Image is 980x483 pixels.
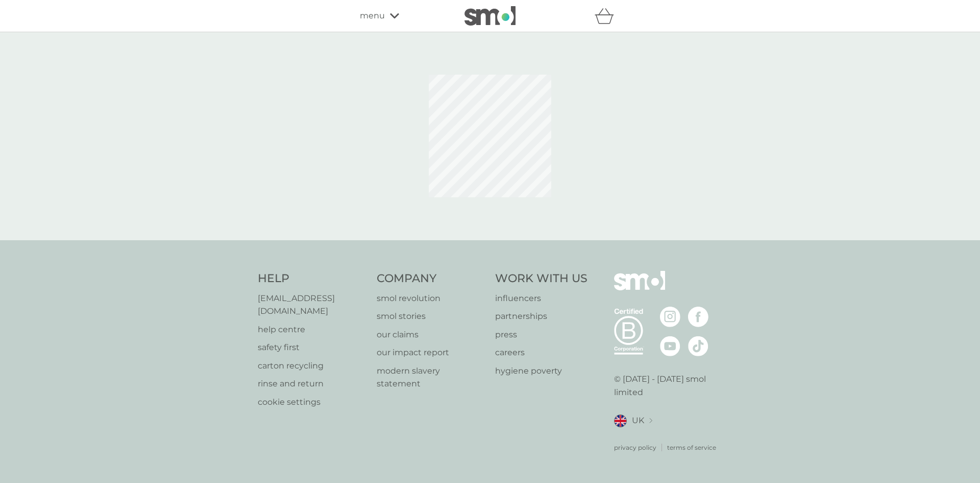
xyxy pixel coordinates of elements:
img: smol [464,6,516,26]
a: cookie settings [258,396,366,409]
img: visit the smol Instagram page [660,307,680,327]
a: [EMAIL_ADDRESS][DOMAIN_NAME] [258,292,366,318]
img: smol [614,271,665,306]
p: © [DATE] - [DATE] smol limited [614,373,723,399]
div: basket [595,6,620,26]
a: rinse and return [258,377,366,390]
a: smol stories [377,310,485,323]
h4: Help [258,271,366,287]
a: influencers [495,292,587,305]
a: partnerships [495,310,587,323]
img: select a new location [649,418,652,424]
img: visit the smol Facebook page [688,307,708,327]
span: UK [632,414,644,427]
a: safety first [258,341,366,354]
a: hygiene poverty [495,364,587,378]
span: menu [360,9,385,22]
a: our impact report [377,346,485,359]
img: UK flag [614,415,627,427]
h4: Company [377,271,485,287]
a: press [495,328,587,341]
img: visit the smol Tiktok page [688,336,708,356]
a: privacy policy [614,443,656,452]
a: our claims [377,328,485,341]
h4: Work With Us [495,271,587,287]
a: careers [495,346,587,359]
a: help centre [258,323,366,336]
a: smol revolution [377,292,485,305]
a: modern slavery statement [377,364,485,390]
a: carton recycling [258,359,366,373]
img: visit the smol Youtube page [660,336,680,356]
a: terms of service [667,443,716,452]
